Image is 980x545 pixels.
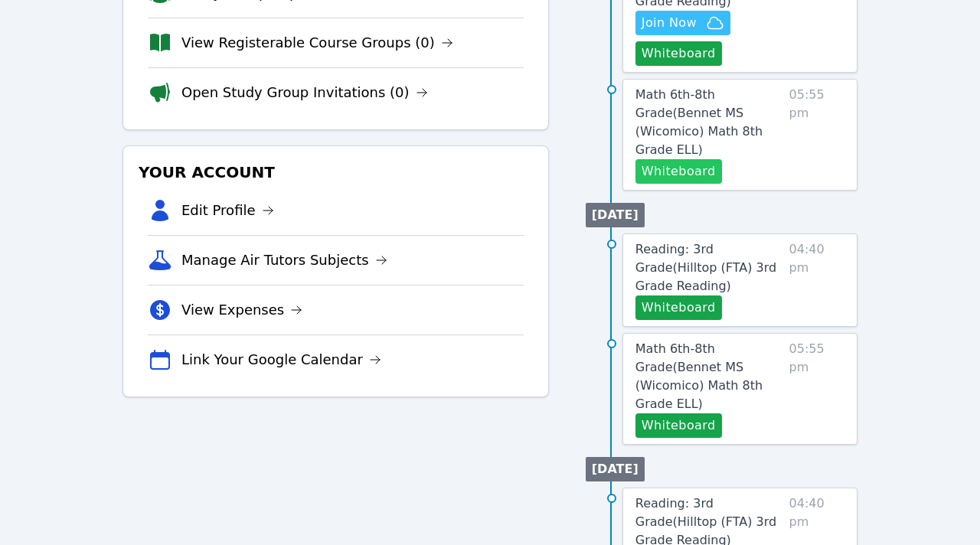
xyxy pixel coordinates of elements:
a: Math 6th-8th Grade(Bennet MS (Wicomico) Math 8th Grade ELL) [635,340,783,413]
a: View Registerable Course Groups (0) [181,32,453,54]
button: Whiteboard [635,159,722,184]
span: Math 6th-8th Grade ( Bennet MS (Wicomico) Math 8th Grade ELL ) [635,87,763,157]
button: Join Now [635,11,730,35]
span: Reading: 3rd Grade ( Hilltop (FTA) 3rd Grade Reading ) [635,242,776,293]
a: Manage Air Tutors Subjects [181,250,387,271]
button: Whiteboard [635,41,722,66]
a: Math 6th-8th Grade(Bennet MS (Wicomico) Math 8th Grade ELL) [635,86,783,159]
span: 05:55 pm [789,86,844,184]
span: Join Now [642,14,697,32]
a: Edit Profile [181,200,274,221]
h3: Your Account [136,158,536,186]
span: Math 6th-8th Grade ( Bennet MS (Wicomico) Math 8th Grade ELL ) [635,341,763,411]
button: Whiteboard [635,413,722,438]
a: Open Study Group Invitations (0) [181,82,428,103]
li: [DATE] [586,457,645,481]
a: View Expenses [181,299,302,321]
button: Whiteboard [635,295,722,320]
li: [DATE] [586,203,645,227]
span: 04:40 pm [789,240,844,320]
span: 05:55 pm [789,340,844,438]
a: Link Your Google Calendar [181,349,381,370]
a: Reading: 3rd Grade(Hilltop (FTA) 3rd Grade Reading) [635,240,783,295]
